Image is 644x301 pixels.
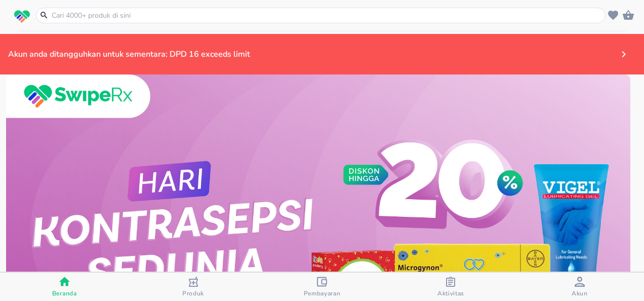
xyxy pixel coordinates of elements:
span: Produk [182,289,204,297]
div: Akun anda ditangguhkan untuk sementara: DPD 16 exceeds limit [8,49,584,60]
input: Cari 4000+ produk di sini [51,10,603,21]
button: Produk [129,273,257,301]
button: Payments [612,42,636,66]
img: logo_swiperx_s.bd005f3b.svg [14,10,30,23]
span: Pembayaran [304,289,341,297]
button: Akun [515,273,644,301]
span: Beranda [52,289,77,297]
span: Aktivitas [437,289,464,297]
button: Pembayaran [258,273,386,301]
span: Akun [572,289,588,297]
button: Aktivitas [386,273,515,301]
